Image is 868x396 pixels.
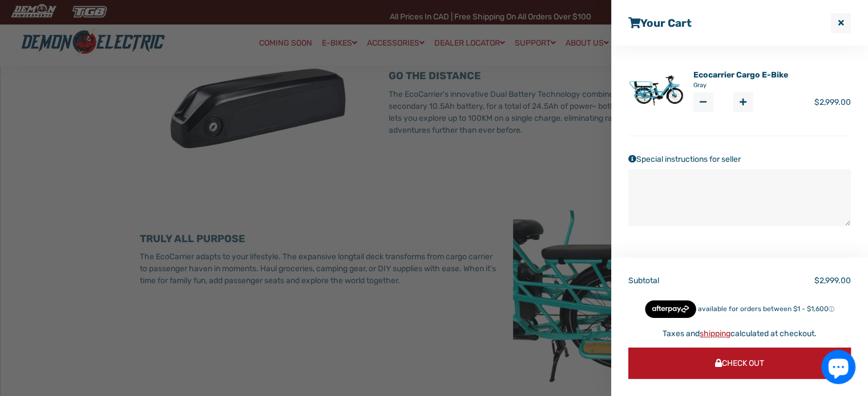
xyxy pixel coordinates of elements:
button: Increase item quantity by one [733,92,753,112]
span: $2,999.00 [814,97,851,107]
span: Gray [693,81,851,91]
img: Ecocarrier Cargo E-Bike [628,63,684,119]
button: Check Out [628,348,851,379]
label: Special instructions for seller [628,153,851,165]
inbox-online-store-chat: Shopify online store chat [818,350,859,387]
a: Your cart [628,17,692,30]
span: Check Out [715,358,764,368]
p: Subtotal [628,275,740,287]
a: shipping [700,329,730,338]
p: $2,999.00 [740,275,851,287]
input: quantity [693,92,753,112]
a: Ecocarrier Cargo E-Bike [693,69,788,81]
p: Taxes and calculated at checkout. [628,328,851,340]
button: Reduce item quantity by one [693,92,713,112]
